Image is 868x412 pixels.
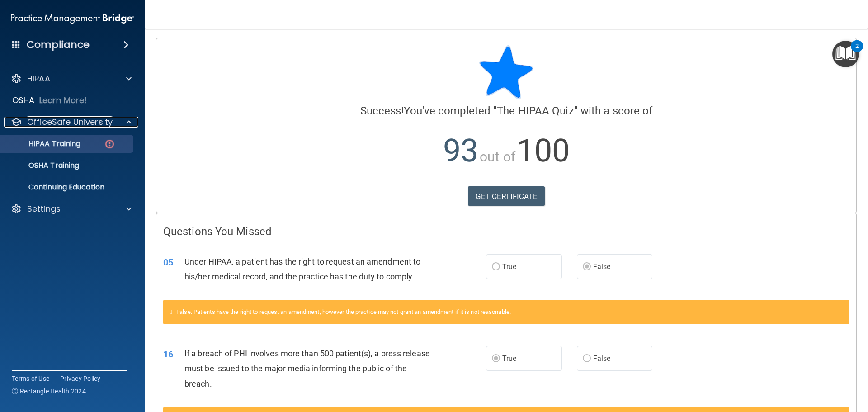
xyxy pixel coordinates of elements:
img: blue-star-rounded.9d042014.png [479,45,533,99]
img: danger-circle.6113f641.png [104,138,115,150]
span: True [502,354,516,363]
span: False [593,354,611,363]
span: out of [480,149,515,165]
p: Learn More! [39,95,87,106]
span: If a breach of PHI involves more than 500 patient(s), a press release must be issued to the major... [184,349,430,388]
p: OfficeSafe University [27,117,113,128]
input: False [583,264,591,270]
img: PMB logo [11,9,134,28]
p: OSHA [12,95,35,106]
a: HIPAA [11,73,132,84]
div: 2 [855,46,859,58]
button: Open Resource Center, 2 new notifications [832,41,859,67]
p: OSHA Training [6,161,79,170]
h4: Questions You Missed [163,226,849,237]
span: False. Patients have the right to request an amendment, however the practice may not grant an ame... [176,308,511,315]
h4: You've completed " " with a score of [163,105,849,117]
a: Terms of Use [12,374,49,383]
span: Ⓒ Rectangle Health 2024 [12,387,86,396]
span: True [502,262,516,271]
input: True [492,355,500,362]
span: Under HIPAA, a patient has the right to request an amendment to his/her medical record, and the p... [184,257,420,281]
span: False [593,262,611,271]
p: HIPAA Training [6,139,80,148]
span: Success! [360,104,404,117]
p: Settings [27,204,61,214]
a: GET CERTIFICATE [468,186,545,206]
input: True [492,264,500,270]
a: OfficeSafe University [11,117,132,128]
p: HIPAA [27,73,50,84]
span: 16 [163,349,173,360]
a: Privacy Policy [60,374,101,383]
span: 100 [517,132,570,169]
a: Settings [11,204,132,214]
span: 05 [163,257,173,268]
input: False [583,355,591,362]
p: Continuing Education [6,183,129,192]
span: 93 [443,132,478,169]
span: The HIPAA Quiz [497,104,574,117]
h4: Compliance [27,38,90,51]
